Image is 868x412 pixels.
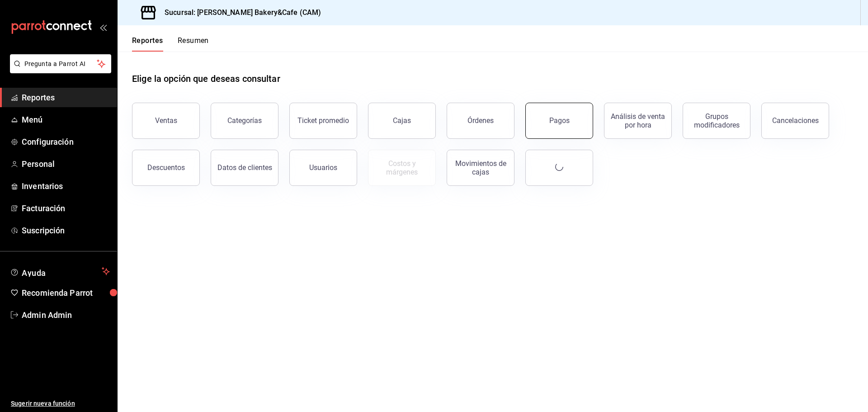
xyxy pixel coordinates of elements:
[217,163,272,172] div: Datos de clientes
[211,103,278,139] button: Categorías
[289,103,357,139] button: Ticket promedio
[689,112,745,129] div: Grupos modificadores
[289,150,357,186] button: Usuarios
[147,163,185,172] div: Descuentos
[368,150,436,186] button: Contrata inventarios para ver este reporte
[132,103,200,139] button: Ventas
[604,103,672,139] button: Análisis de venta por hora
[761,103,829,139] button: Cancelaciones
[453,159,509,176] div: Movimientos de cajas
[22,180,110,192] span: Inventarios
[772,116,819,125] div: Cancelaciones
[22,91,110,104] span: Reportes
[447,150,514,186] button: Movimientos de cajas
[99,24,107,31] button: open_drawer_menu
[132,72,280,85] h1: Elige la opción que deseas consultar
[211,150,278,186] button: Datos de clientes
[22,287,110,299] span: Recomienda Parrot
[368,103,436,139] button: Cajas
[11,399,110,408] span: Sugerir nueva función
[447,103,514,139] button: Órdenes
[22,136,110,148] span: Configuración
[6,66,111,75] a: Pregunta a Parrot AI
[132,36,163,52] button: Reportes
[683,103,750,139] button: Grupos modificadores
[22,266,98,277] span: Ayuda
[467,116,494,125] div: Órdenes
[22,309,110,321] span: Admin Admin
[22,114,110,126] span: Menú
[155,116,177,125] div: Ventas
[610,112,666,129] div: Análisis de venta por hora
[157,7,321,18] h3: Sucursal: [PERSON_NAME] Bakery&Cafe (CAM)
[22,158,110,170] span: Personal
[227,116,262,125] div: Categorías
[22,224,110,237] span: Suscripción
[374,159,430,176] div: Costos y márgenes
[10,54,111,73] button: Pregunta a Parrot AI
[297,116,349,125] div: Ticket promedio
[132,150,200,186] button: Descuentos
[178,36,209,52] button: Resumen
[549,116,570,125] div: Pagos
[309,163,337,172] div: Usuarios
[132,36,209,52] div: navigation tabs
[22,202,110,214] span: Facturación
[24,59,97,69] span: Pregunta a Parrot AI
[525,103,593,139] button: Pagos
[393,116,411,125] div: Cajas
